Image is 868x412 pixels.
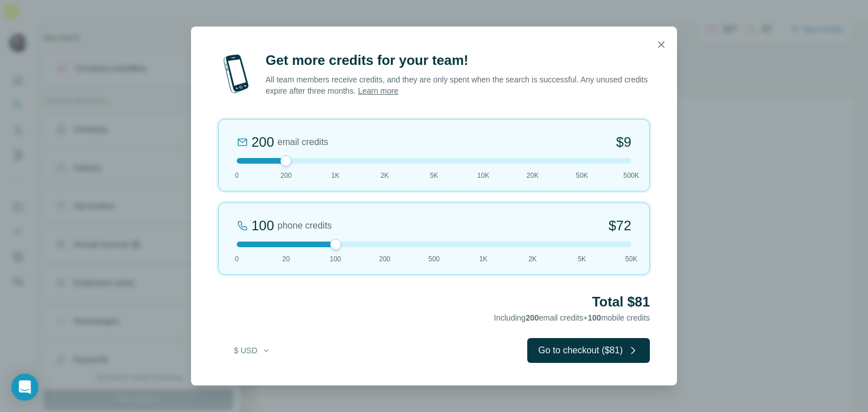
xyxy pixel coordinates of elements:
span: phone credits [277,219,332,233]
button: $ USD [226,340,279,361]
span: 20 [283,254,290,264]
span: 0 [235,170,239,181]
h2: Total $81 [218,293,650,311]
span: 5K [430,170,439,181]
span: 100 [588,313,601,322]
span: Including email credits + mobile credits [494,313,650,322]
span: 5K [578,254,586,264]
span: 50K [576,170,588,181]
div: 100 [251,217,274,235]
span: 500K [623,170,639,181]
a: Learn more [358,86,398,95]
span: 10K [478,170,489,181]
span: 0 [235,254,239,264]
span: 20K [527,170,539,181]
span: 2K [380,170,389,181]
span: 200 [379,254,390,264]
span: $72 [609,217,631,235]
span: 200 [280,170,292,181]
span: 2K [528,254,537,264]
div: Open Intercom Messenger [11,374,38,401]
img: mobile-phone [218,51,254,97]
span: 500 [428,254,440,264]
button: Go to checkout ($81) [527,338,650,363]
span: 50K [625,254,637,264]
div: 200 [251,133,274,151]
span: 100 [329,254,341,264]
span: $9 [616,133,631,151]
span: 1K [331,170,340,181]
span: 1K [479,254,488,264]
span: email credits [277,135,328,149]
p: All team members receive credits, and they are only spent when the search is successful. Any unus... [266,74,650,97]
span: 200 [526,313,539,322]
